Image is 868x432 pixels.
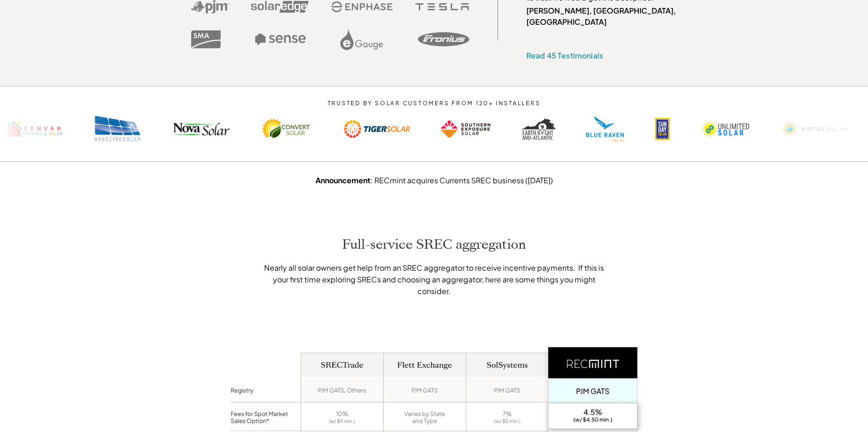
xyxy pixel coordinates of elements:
[316,175,553,185] a: Announcement: RECmint acquires Currents SREC business ([DATE])
[299,100,569,107] p: TRUSTED BY SOLAR CUSTOMERS FROM 120+ INSTALLERS
[316,175,371,185] strong: Announcement
[526,50,603,60] a: Read 45 Testimonials
[261,262,607,297] p: Nearly all solar owners get help from an SREC aggregator to receive incentive payments. If this i...
[168,236,701,253] h2: Full-service SREC aggregation
[526,5,683,28] p: [PERSON_NAME], [GEOGRAPHIC_DATA], [GEOGRAPHIC_DATA]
